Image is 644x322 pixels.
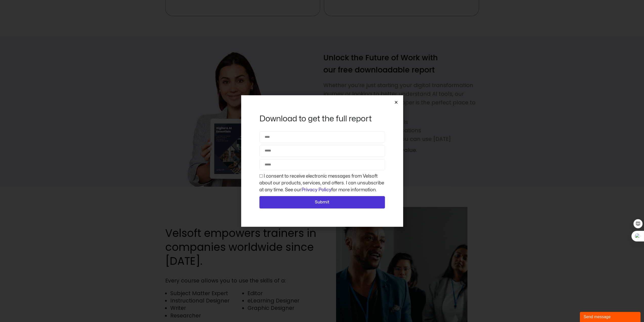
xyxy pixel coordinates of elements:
a: Close [394,100,398,104]
label: I consent to receive electronic messages from Velsoft about our products, services, and offers. I... [259,174,384,192]
h2: Download to get the full report [259,113,385,124]
iframe: chat widget [580,311,641,322]
a: Privacy Policy [301,188,331,192]
button: Submit [259,196,385,209]
span: Submit [315,199,329,206]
